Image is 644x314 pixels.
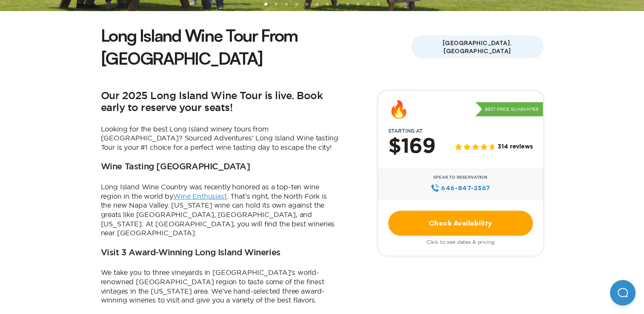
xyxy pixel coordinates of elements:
[426,239,495,245] span: Click to see dates & pricing
[173,192,227,200] a: Wine Enthusiast
[101,268,339,305] p: We take you to three vineyards in [GEOGRAPHIC_DATA]’s world-renowned [GEOGRAPHIC_DATA] region to ...
[264,3,268,6] li: slide item 1
[377,3,380,6] li: slide item 12
[315,3,319,6] li: slide item 6
[610,280,635,305] iframe: Help Scout Beacon - Open
[346,3,349,6] li: slide item 9
[285,3,288,6] li: slide item 3
[101,162,250,172] h3: Wine Tasting [GEOGRAPHIC_DATA]
[388,136,435,158] h2: $169
[411,35,544,58] span: [GEOGRAPHIC_DATA], [GEOGRAPHIC_DATA]
[475,102,543,117] p: Best Price Guarantee
[433,175,487,180] span: Speak to Reservation
[275,3,278,6] li: slide item 2
[388,211,533,236] a: Check Availability
[378,128,433,134] span: Starting at
[101,248,280,258] h3: Visit 3 Award-Winning Long Island Wineries
[326,3,329,6] li: slide item 7
[305,3,309,6] li: slide item 5
[356,3,360,6] li: slide item 10
[431,183,490,193] a: 646‍-847‍-2367
[441,183,490,193] span: 646‍-847‍-2367
[366,3,370,6] li: slide item 11
[498,143,532,151] span: 314 reviews
[101,90,339,114] h2: Our 2025 Long Island Wine Tour is live. Book early to reserve your seats!
[336,3,339,6] li: slide item 8
[101,125,339,152] p: Looking for the best Long Island winery tours from [GEOGRAPHIC_DATA]? Sourced Adventures’ Long Is...
[101,183,339,238] p: Long Island Wine Country was recently honored as a top-ten wine region in the world by . That’s r...
[101,24,411,70] h1: Long Island Wine Tour From [GEOGRAPHIC_DATA]
[295,3,298,6] li: slide item 4
[388,101,409,118] div: 🔥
